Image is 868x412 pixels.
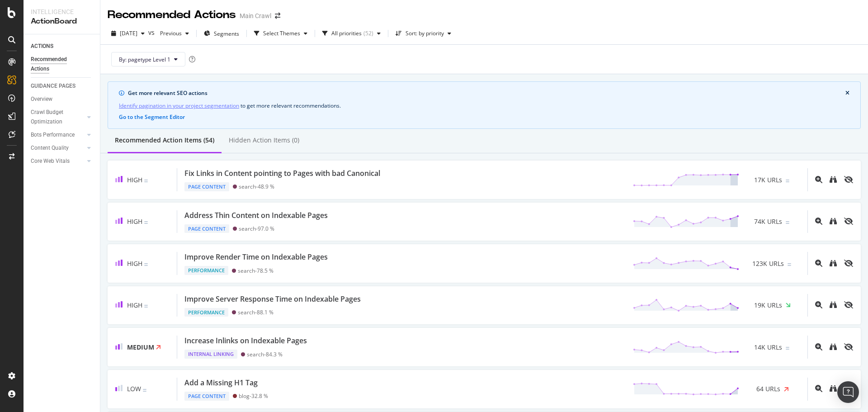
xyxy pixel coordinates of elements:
[363,31,373,36] div: ( 52 )
[844,343,853,350] div: eye-slash
[815,343,822,350] div: magnifying-glass-plus
[31,108,78,127] div: Crawl Budget Optimization
[184,182,229,191] div: Page Content
[31,130,85,140] a: Bots Performance
[843,88,852,98] button: close banner
[184,308,228,317] div: Performance
[119,114,185,120] button: Go to the Segment Editor
[31,95,52,104] div: Overview
[184,350,237,359] div: Internal Linking
[214,30,239,38] span: Segments
[844,218,853,225] div: eye-slash
[830,259,837,268] a: binoculars
[238,309,274,316] div: search - 88.1 %
[815,301,822,308] div: magnifying-glass-plus
[830,176,837,183] div: binoculars
[240,11,271,20] div: Main Crawl
[200,26,243,41] button: Segments
[119,101,849,110] div: to get more relevant recommendations .
[31,16,93,27] div: ActionBoard
[127,175,142,184] span: High
[754,301,782,310] span: 19K URLs
[31,55,85,74] div: Recommended Actions
[127,384,141,393] span: Low
[239,183,274,190] div: search - 48.9 %
[31,81,75,91] div: GUIDANCE PAGES
[144,263,148,266] img: Equal
[830,301,837,309] a: binoculars
[31,156,85,166] a: Core Web Vitals
[111,52,185,66] button: By: pagetype Level 1
[229,136,299,145] div: Hidden Action Items (0)
[115,136,214,145] div: Recommended Action Items (54)
[752,259,784,268] span: 123K URLs
[127,301,142,309] span: High
[31,95,94,104] a: Overview
[184,294,361,304] div: Improve Server Response Time on Indexable Pages
[120,29,137,37] span: 2025 Oct. 11th
[184,392,229,401] div: Page Content
[815,385,822,392] div: magnifying-glass-plus
[184,210,328,221] div: Address Thin Content on Indexable Pages
[815,218,822,225] div: magnifying-glass-plus
[815,176,822,183] div: magnifying-glass-plus
[108,81,861,129] div: info banner
[830,217,837,226] a: binoculars
[830,260,837,267] div: binoculars
[786,221,789,224] img: Equal
[830,385,837,392] div: binoculars
[184,266,228,275] div: Performance
[844,301,853,308] div: eye-slash
[31,156,70,166] div: Core Web Vitals
[844,176,853,183] div: eye-slash
[754,343,782,352] span: 14K URLs
[184,168,380,179] div: Fix Links in Content pointing to Pages with bad Canonical
[830,218,837,225] div: binoculars
[319,26,384,41] button: All priorities(52)
[31,42,53,51] div: ACTIONS
[156,26,193,41] button: Previous
[830,384,837,393] a: binoculars
[754,175,782,185] span: 17K URLs
[144,221,148,224] img: Equal
[786,347,789,350] img: Equal
[238,267,274,274] div: search - 78.5 %
[31,55,94,74] a: Recommended Actions
[119,56,170,63] span: By: pagetype Level 1
[247,351,283,358] div: search - 84.3 %
[263,31,300,36] div: Select Themes
[184,336,307,346] div: Increase Inlinks on Indexable Pages
[830,301,837,308] div: binoculars
[184,224,229,233] div: Page Content
[788,263,791,266] img: Equal
[31,143,69,153] div: Content Quality
[406,31,444,36] div: Sort: by priority
[756,384,780,393] span: 64 URLs
[250,26,311,41] button: Select Themes
[392,26,455,41] button: Sort: by priority
[148,28,156,37] span: vs
[184,252,328,262] div: Improve Render Time on Indexable Pages
[754,217,782,226] span: 74K URLs
[239,225,274,232] div: search - 97.0 %
[31,108,85,127] a: Crawl Budget Optimization
[31,81,94,91] a: GUIDANCE PAGES
[830,343,837,350] div: binoculars
[830,343,837,351] a: binoculars
[331,31,362,36] div: All priorities
[786,180,789,182] img: Equal
[31,130,75,140] div: Bots Performance
[108,7,236,23] div: Recommended Actions
[144,305,148,308] img: Equal
[31,7,93,16] div: Intelligence
[184,378,258,388] div: Add a Missing H1 Tag
[128,89,845,97] div: Get more relevant SEO actions
[119,101,239,110] a: Identify pagination in your project segmentation
[156,29,182,37] span: Previous
[127,259,142,268] span: High
[844,260,853,267] div: eye-slash
[31,42,94,51] a: ACTIONS
[31,143,85,153] a: Content Quality
[108,26,148,41] button: [DATE]
[830,175,837,184] a: binoculars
